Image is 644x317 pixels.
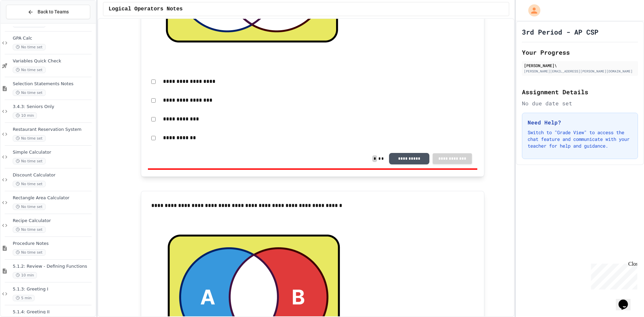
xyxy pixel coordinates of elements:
[13,181,46,187] span: No time set
[13,90,46,96] span: No time set
[522,48,638,57] h2: Your Progress
[13,204,46,210] span: No time set
[13,135,46,142] span: No time set
[13,58,94,64] span: Variables Quick Check
[13,309,94,315] span: 5.1.4: Greeting II
[13,112,37,119] span: 10 min
[522,99,638,107] div: No due date set
[524,69,636,74] div: [PERSON_NAME][EMAIL_ADDRESS][PERSON_NAME][DOMAIN_NAME]
[13,158,46,164] span: No time set
[38,8,69,15] span: Back to Teams
[3,3,46,43] div: Chat with us now!Close
[13,67,46,73] span: No time set
[588,261,637,289] iframe: chat widget
[528,118,632,126] h3: Need Help?
[13,295,35,301] span: 5 min
[521,3,542,18] div: My Account
[522,87,638,97] h2: Assignment Details
[528,129,632,149] p: Switch to "Grade View" to access the chat feature and communicate with your teacher for help and ...
[13,44,46,50] span: No time set
[13,127,94,133] span: Restaurant Reservation System
[13,81,94,87] span: Selection Statements Notes
[13,226,46,233] span: No time set
[522,27,598,37] h1: 3rd Period - AP CSP
[13,264,94,269] span: 5.1.2: Review - Defining Functions
[13,249,46,256] span: No time set
[13,104,94,110] span: 3.4.3: Seniors Only
[524,62,636,68] div: [PERSON_NAME]\
[13,286,94,292] span: 5.1.3: Greeting I
[616,290,637,310] iframe: chat widget
[13,218,94,224] span: Recipe Calculator
[13,172,94,178] span: Discount Calculator
[13,150,94,155] span: Simple Calculator
[109,5,183,13] span: Logical Operators Notes
[13,241,94,247] span: Procedure Notes
[13,272,37,278] span: 10 min
[13,195,94,201] span: Rectangle Area Calculator
[13,36,94,41] span: GPA Calc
